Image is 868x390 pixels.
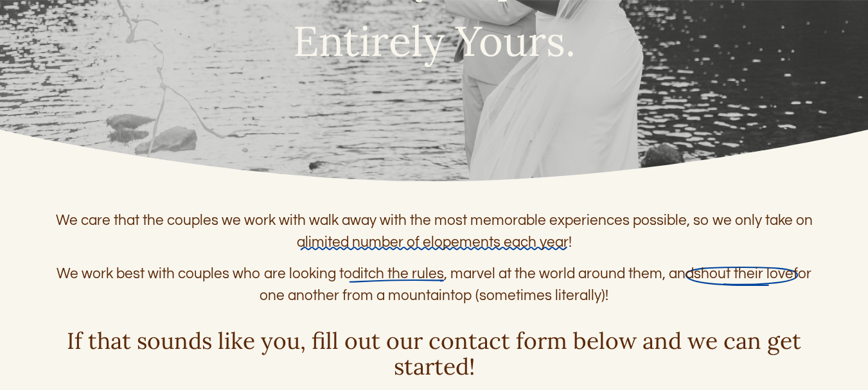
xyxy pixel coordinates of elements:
span: shout their love [694,267,793,281]
p: We care that the couples we work with walk away with the most memorable experiences possible, so ... [49,210,819,253]
h1: Entirely Yours. [211,19,657,63]
span: If that sounds like you, fill out our contact form below and we can get started! [67,326,807,382]
span: ditch the rules [352,267,444,281]
span: We work best with couples who are looking to [57,267,352,281]
span: limited number of elopements each year! [305,235,572,250]
span: , marvel at the world around them, and [444,267,694,281]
